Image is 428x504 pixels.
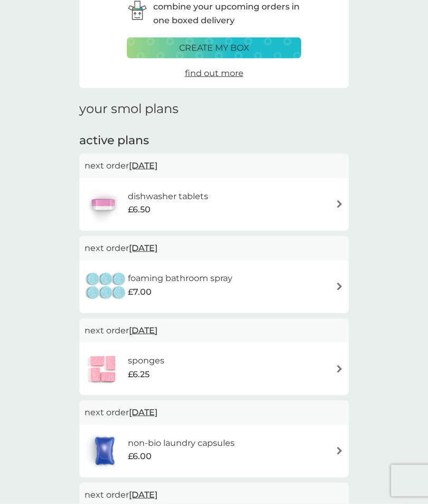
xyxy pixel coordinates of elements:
[79,101,349,117] h1: your smol plans
[85,433,125,470] img: non-bio laundry capsules
[128,190,208,203] h6: dishwasher tablets
[336,283,343,291] img: arrow right
[79,133,349,149] h2: active plans
[129,155,157,176] span: [DATE]
[185,67,244,80] a: find out more
[85,186,122,223] img: dishwasher tablets
[127,38,301,59] button: create my box
[85,350,122,387] img: sponges
[336,200,343,208] img: arrow right
[129,238,157,258] span: [DATE]
[128,368,150,381] span: £6.25
[129,320,157,341] span: [DATE]
[85,406,343,419] p: next order
[336,365,343,373] img: arrow right
[85,324,343,338] p: next order
[185,68,244,78] span: find out more
[128,203,151,217] span: £6.50
[85,268,128,305] img: foaming bathroom spray
[336,447,343,455] img: arrow right
[128,354,164,368] h6: sponges
[129,402,157,423] span: [DATE]
[128,450,152,463] span: £6.00
[128,285,152,299] span: £7.00
[128,272,232,285] h6: foaming bathroom spray
[179,41,249,55] p: create my box
[128,436,235,450] h6: non-bio laundry capsules
[85,488,343,502] p: next order
[85,241,343,255] p: next order
[85,159,343,173] p: next order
